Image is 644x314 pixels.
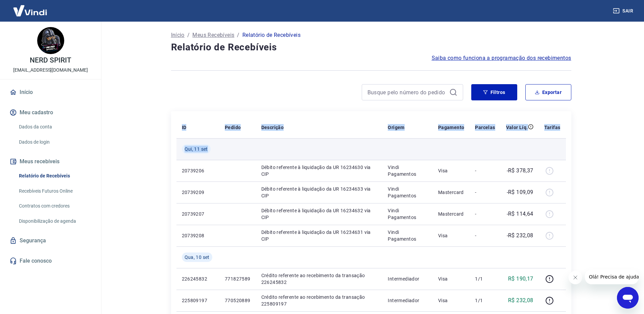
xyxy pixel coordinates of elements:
p: Tarifas [544,124,560,131]
p: Valor Líq. [506,124,528,131]
img: 7ee62d26-7af3-4c22-a461-987aabf83bdd.jpeg [37,27,64,54]
p: Origem [388,124,404,131]
p: Débito referente à liquidação da UR 16234630 via CIP [261,164,377,177]
a: Saiba como funciona a programação dos recebimentos [432,54,571,62]
p: Vindi Pagamentos [388,186,427,199]
p: Vindi Pagamentos [388,164,427,177]
a: Dados da conta [16,120,93,134]
p: / [187,31,190,39]
p: Visa [438,167,464,174]
a: Segurança [8,233,93,248]
p: Pedido [225,124,241,131]
p: Parcelas [475,124,495,131]
p: ID [182,124,187,131]
h4: Relatório de Recebíveis [171,41,571,54]
p: - [475,167,495,174]
p: / [237,31,239,39]
p: -R$ 378,37 [507,167,533,175]
a: Relatório de Recebíveis [16,169,93,183]
a: Dados de login [16,135,93,149]
p: - [475,211,495,217]
a: Disponibilização de agenda [16,214,93,228]
p: Débito referente à liquidação da UR 16234633 via CIP [261,186,377,199]
p: [EMAIL_ADDRESS][DOMAIN_NAME] [13,67,88,74]
p: Crédito referente ao recebimento da transação 225809197 [261,294,377,307]
p: 1/1 [475,275,495,282]
span: Qua, 10 set [185,254,210,261]
iframe: Fechar mensagem [569,271,582,284]
p: Intermediador [388,297,427,304]
button: Exportar [525,84,571,100]
p: Mastercard [438,189,464,196]
button: Meus recebíveis [8,154,93,169]
p: 225809197 [182,297,214,304]
button: Meu cadastro [8,105,93,120]
p: Intermediador [388,275,427,282]
p: Débito referente à liquidação da UR 16234631 via CIP [261,229,377,242]
p: Vindi Pagamentos [388,229,427,242]
a: Meus Recebíveis [192,31,234,39]
p: Débito referente à liquidação da UR 16234632 via CIP [261,207,377,221]
p: -R$ 109,09 [507,188,533,196]
p: Visa [438,297,464,304]
a: Início [8,85,93,100]
p: R$ 190,17 [508,275,533,283]
p: Vindi Pagamentos [388,207,427,221]
a: Recebíveis Futuros Online [16,184,93,198]
p: 20739209 [182,189,214,196]
p: 20739207 [182,211,214,217]
p: - [475,232,495,239]
p: Visa [438,275,464,282]
p: 20739208 [182,232,214,239]
p: 1/1 [475,297,495,304]
p: 771827589 [225,275,251,282]
p: Crédito referente ao recebimento da transação 226245832 [261,272,377,286]
button: Filtros [471,84,517,100]
button: Sair [612,5,636,17]
iframe: Botão para abrir a janela de mensagens [617,287,639,309]
p: Mastercard [438,211,464,217]
p: 770520889 [225,297,251,304]
a: Início [171,31,185,39]
p: Descrição [261,124,284,131]
p: -R$ 232,08 [507,232,533,240]
p: NERD SPIRIT [30,57,71,64]
p: Relatório de Recebíveis [242,31,301,39]
a: Contratos com credores [16,199,93,213]
iframe: Mensagem da empresa [585,269,639,284]
p: 20739206 [182,167,214,174]
p: 226245832 [182,275,214,282]
p: -R$ 114,64 [507,210,533,218]
span: Olá! Precisa de ajuda? [4,5,57,10]
input: Busque pelo número do pedido [367,87,447,97]
span: Qui, 11 set [185,146,208,152]
img: Vindi [8,0,52,21]
p: Pagamento [438,124,464,131]
p: R$ 232,08 [508,296,533,305]
p: Visa [438,232,464,239]
p: - [475,189,495,196]
a: Fale conosco [8,253,93,268]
